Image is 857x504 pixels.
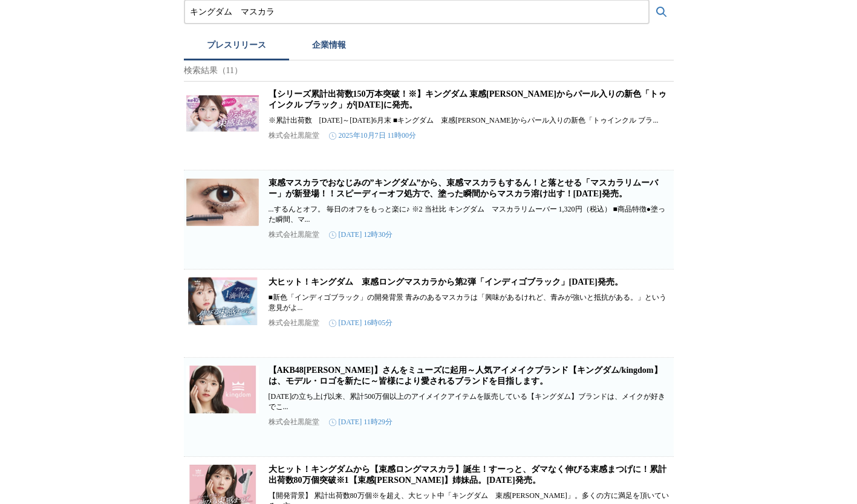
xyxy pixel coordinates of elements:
img: 束感マスカラでおなじみの”キングダム”から、束感マスカラもするん！と落とせる「マスカラリムーバー」が新登場！！スピーディーオフ処方で、塗った瞬間からマスカラ溶け出す！2025年9月5日（金）発売。 [186,178,259,226]
button: プレスリリース [184,34,289,60]
img: 大ヒット！キングダム 束感ロングマスカラから第2弾「インディゴブラック」2025年4月4日発売。 [186,277,259,325]
time: [DATE] 16時05分 [329,318,393,328]
time: 2025年10月7日 11時00分 [329,131,417,141]
time: [DATE] 12時30分 [329,230,393,240]
p: [DATE]の立ち上げ以来、累計500万個以上のアイメイクアイテムを販売している【キングダム】ブランドは、メイクが好きでこ... [269,392,671,412]
img: 【シリーズ累計出荷数150万本突破！※】キングダム 束感カールマスカラからパール入りの新色「トゥインクル ブラック」が2025年11月7日に発売。 [186,89,259,137]
p: 株式会社黒龍堂 [269,230,319,240]
a: 大ヒット！キングダムから【束感ロングマスカラ】誕生！すーっと、ダマなく伸びる束感まつげに！累計出荷数80万個突破※1【束感[PERSON_NAME]】姉妹品。[DATE]発売。 [269,465,666,485]
img: 【AKB48千葉恵里】さんをミューズに起用～人気アイメイクブランド【キングダム/kingdom】は、モデル・ロゴを新たに～皆様により愛されるブランドを目指します。 [186,365,259,413]
time: [DATE] 11時29分 [329,417,393,427]
a: 【シリーズ累計出荷数150万本突破！※】キングダム 束感[PERSON_NAME]からパール入りの新色「トゥインクル ブラック」が[DATE]に発売。 [269,89,666,109]
a: 大ヒット！キングダム 束感ロングマスカラから第2弾「インディゴブラック」[DATE]発売。 [269,277,623,286]
input: プレスリリースおよび企業を検索する [190,5,644,19]
button: 企業情報 [289,34,369,60]
a: 【AKB48[PERSON_NAME]】さんをミューズに起用～人気アイメイクブランド【キングダム/kingdom】は、モデル・ロゴを新たに～皆様により愛されるブランドを目指します。 [269,366,662,386]
a: 束感マスカラでおなじみの”キングダム”から、束感マスカラもするん！と落とせる「マスカラリムーバー」が新登場！！スピーディーオフ処方で、塗った瞬間からマスカラ溶け出す！[DATE]発売。 [269,178,658,198]
p: 株式会社黒龍堂 [269,318,319,328]
p: 株式会社黒龍堂 [269,131,319,141]
p: ■新色「インディゴブラック」の開発背景 青みのあるマスカラは「興味があるけれど、青みが強いと抵抗がある。」という意見がよ... [269,292,671,313]
p: 株式会社黒龍堂 [269,417,319,427]
p: ※累計出荷数 [DATE]～[DATE]6月末 ■キングダム 束感[PERSON_NAME]からパール入りの新色「トゥインクル ブラ... [269,115,671,126]
p: ...するんとオフ。 毎日のオフをもっと楽に♪ ※2 当社比 キングダム マスカラリムーバー 1,320円（税込） ■商品特徴●塗った瞬間、マ... [269,204,671,225]
p: 検索結果（11） [184,60,674,82]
